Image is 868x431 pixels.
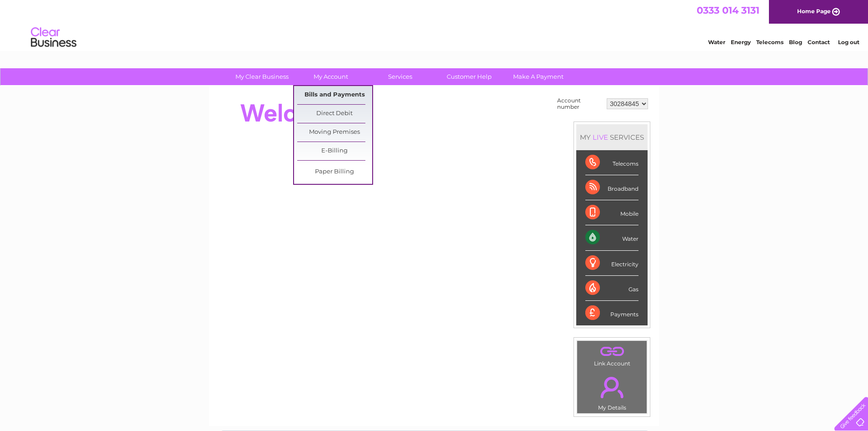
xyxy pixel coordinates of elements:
[579,371,644,403] a: .
[555,95,604,112] td: Account number
[585,175,639,200] div: Broadband
[501,68,576,85] a: Make A Payment
[585,301,639,325] div: Payments
[297,105,372,123] a: Direct Debit
[585,150,639,175] div: Telecoms
[297,123,372,142] a: Moving Premises
[756,39,783,46] a: Telecoms
[789,39,802,46] a: Blog
[577,340,647,369] td: Link Account
[294,68,369,85] a: My Account
[297,163,372,181] a: Paper Billing
[576,124,648,150] div: MY SERVICES
[432,68,507,85] a: Customer Help
[224,68,299,85] a: My Clear Business
[585,251,639,276] div: Electricity
[585,276,639,301] div: Gas
[585,225,639,250] div: Water
[220,5,649,44] div: Clear Business is a trading name of Verastar Limited (registered in [GEOGRAPHIC_DATA] No. 3667643...
[30,24,77,51] img: logo.png
[297,86,372,104] a: Bills and Payments
[697,5,759,16] a: 0333 014 3131
[708,39,725,46] a: Water
[577,369,647,414] td: My Details
[808,39,830,46] a: Contact
[591,133,610,142] div: LIVE
[585,200,639,225] div: Mobile
[297,142,372,160] a: E-Billing
[363,68,438,85] a: Services
[579,343,644,359] a: .
[838,39,859,46] a: Log out
[731,39,751,46] a: Energy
